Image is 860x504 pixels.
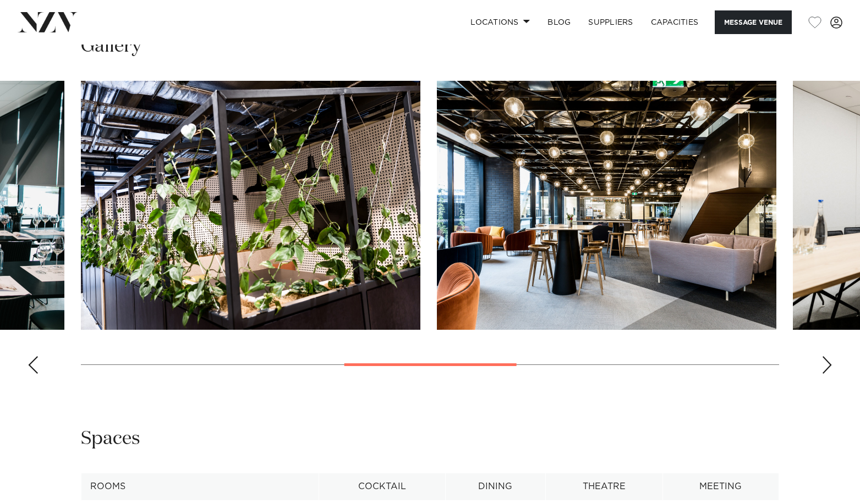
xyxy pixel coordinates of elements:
[462,10,539,34] a: Locations
[715,10,792,34] button: Message Venue
[642,10,708,34] a: Capacities
[539,10,579,34] a: BLOG
[579,10,642,34] a: SUPPLIERS
[437,81,776,330] swiper-slide: 5 / 8
[81,473,319,500] th: Rooms
[662,473,779,500] th: Meeting
[18,12,78,32] img: nzv-logo.png
[546,473,663,500] th: Theatre
[81,427,140,451] h2: Spaces
[81,34,141,59] h2: Gallery
[81,81,420,330] swiper-slide: 4 / 8
[445,473,545,500] th: Dining
[319,473,445,500] th: Cocktail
